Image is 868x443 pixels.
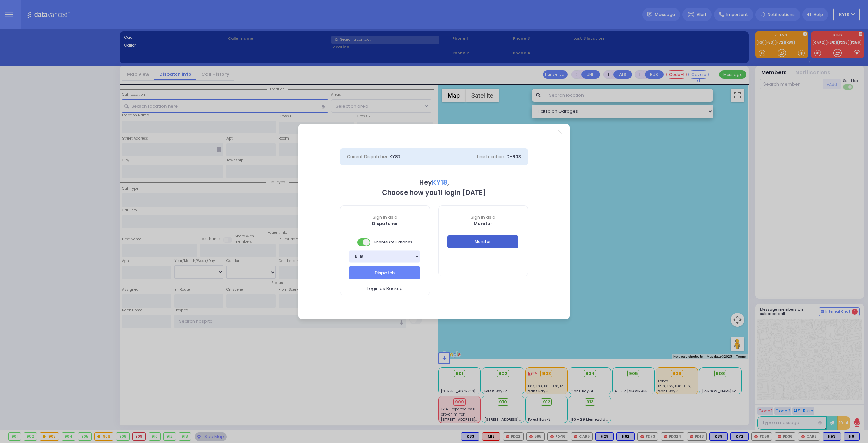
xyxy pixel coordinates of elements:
button: Dispatch [349,266,420,279]
span: D-803 [506,153,521,160]
b: Choose how you'll login [DATE] [382,188,486,197]
a: Close [558,130,562,134]
b: Monitor [474,220,492,227]
button: Monitor [447,235,518,248]
b: Hey , [419,178,449,187]
b: Dispatcher [372,220,398,227]
span: Enable Cell Phones [357,238,412,247]
span: Sign in as a [340,214,430,220]
span: KY18 [432,178,447,187]
span: Current Dispatcher: [347,154,388,160]
span: Login as Backup [367,285,403,292]
span: Line Location: [477,154,505,160]
span: KY82 [389,153,401,160]
span: Sign in as a [439,214,528,220]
